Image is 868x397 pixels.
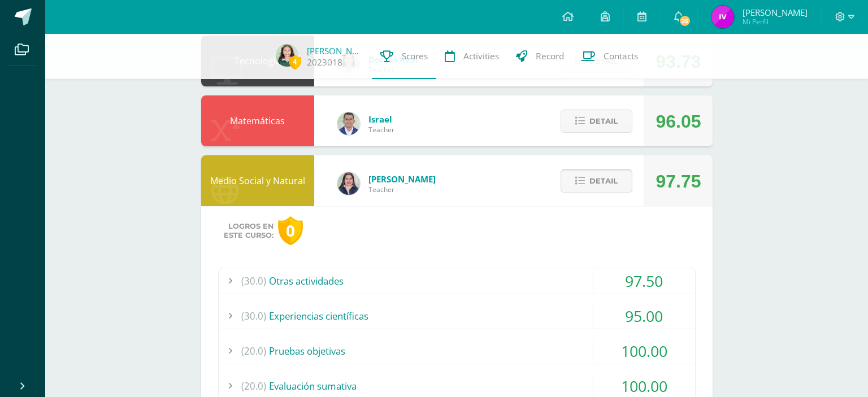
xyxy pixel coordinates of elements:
span: [PERSON_NAME] [743,7,808,18]
span: Scores [402,50,428,62]
div: Experiencias científicas [219,303,695,329]
span: Israel [368,114,394,125]
div: 97.50 [593,268,695,294]
div: 95.00 [593,303,695,329]
div: Otras actividades [219,268,695,294]
div: Pruebas objetivas [219,338,695,364]
span: Teacher [368,125,394,134]
a: Scores [372,34,436,79]
img: e93ec12ab4f27e1fe2111d3cdedb8a70.png [276,44,298,67]
a: 2023018 [307,56,342,68]
div: Matemáticas [201,95,314,146]
a: Activities [436,34,507,79]
span: 4 [289,55,301,69]
span: Mi Perfil [743,17,808,27]
span: Contacts [604,50,638,62]
span: (30.0) [241,303,266,329]
img: 63131e9f9ecefa68a367872e9c6fe8c2.png [711,6,734,28]
span: [PERSON_NAME] [368,173,436,185]
span: (20.0) [241,338,266,364]
img: c5c4d369bf87edf2b08e4650866d5b0d.png [337,172,360,195]
a: [PERSON_NAME] [307,45,363,56]
button: Detail [561,169,632,193]
span: Teacher [368,185,436,194]
span: Logros en este curso: [224,222,274,240]
div: Medio Social y Natural [201,155,314,206]
span: Record [536,50,564,62]
div: 0 [278,216,303,245]
div: 96.05 [656,96,701,147]
button: Detail [561,110,632,133]
a: Contacts [572,34,646,79]
span: Activities [463,50,499,62]
span: Detail [589,171,618,191]
span: (30.0) [241,268,266,294]
a: Record [507,34,572,79]
div: 97.75 [656,156,701,207]
div: 100.00 [593,338,695,364]
span: 25 [679,15,691,27]
img: bdd9fab83ca81fe8f8aecdc13135195f.png [337,112,360,135]
span: Detail [589,111,618,132]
